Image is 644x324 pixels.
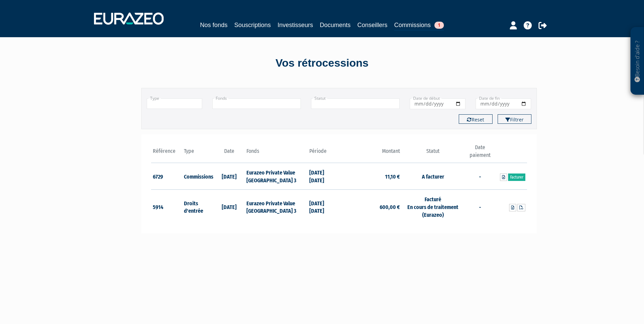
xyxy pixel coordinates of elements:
[402,144,464,163] th: Statut
[308,144,339,163] th: Période
[129,55,515,71] div: Vos rétrocessions
[214,190,245,224] td: [DATE]
[402,190,464,224] td: Facturé En cours de traitement (Eurazeo)
[214,144,245,163] th: Date
[402,163,464,190] td: A facturer
[245,190,307,224] td: Eurazeo Private Value [GEOGRAPHIC_DATA] 3
[339,144,402,163] th: Montant
[634,31,641,92] p: Besoin d'aide ?
[394,20,444,31] a: Commissions1
[278,20,313,30] a: Investisseurs
[498,114,531,124] button: Filtrer
[459,114,493,124] button: Reset
[508,173,525,181] a: Facturer
[339,163,402,190] td: 11,10 €
[182,163,214,190] td: Commissions
[151,190,183,224] td: 5914
[200,20,228,30] a: Nos fonds
[357,20,387,30] a: Conseillers
[464,163,496,190] td: -
[308,163,339,190] td: [DATE] [DATE]
[94,13,164,25] img: 1732889491-logotype_eurazeo_blanc_rvb.png
[339,190,402,224] td: 600,00 €
[234,20,271,30] a: Souscriptions
[151,163,183,190] td: 6729
[308,190,339,224] td: [DATE] [DATE]
[434,22,444,29] span: 1
[245,144,307,163] th: Fonds
[320,20,351,30] a: Documents
[464,190,496,224] td: -
[151,144,183,163] th: Référence
[182,190,214,224] td: Droits d'entrée
[182,144,214,163] th: Type
[245,163,307,190] td: Eurazeo Private Value [GEOGRAPHIC_DATA] 3
[464,144,496,163] th: Date paiement
[214,163,245,190] td: [DATE]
